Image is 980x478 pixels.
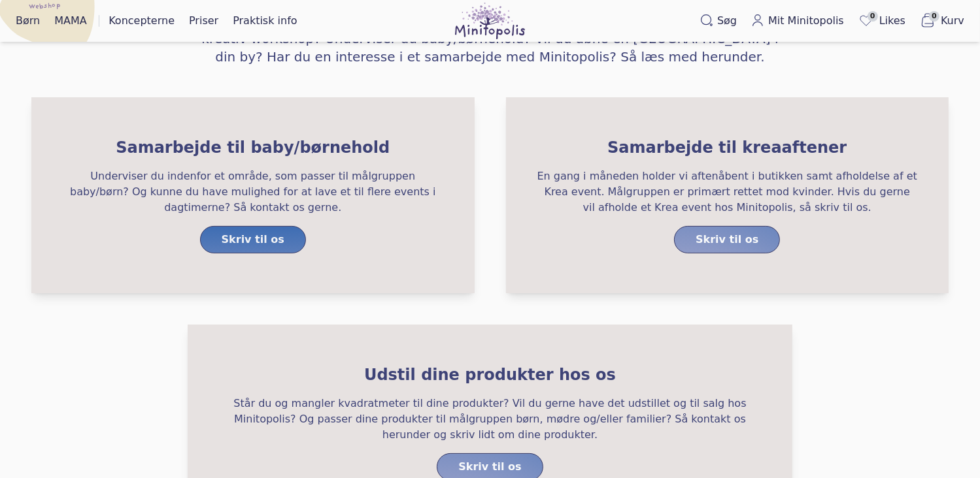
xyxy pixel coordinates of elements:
span: Står du og mangler kvadratmeter til dine produkter? Vil du gerne have det udstillet og til salg h... [219,396,761,443]
a: MAMA [49,10,92,31]
span: Mit Minitopolis [768,13,844,29]
span: 0 [868,11,878,22]
a: Praktisk info [228,10,302,31]
a: 0Likes [853,10,911,32]
span: 0 [929,11,939,22]
a: Skriv til os [200,226,306,253]
a: Mit Minitopolis [746,10,849,31]
img: Minitopolis logo [455,3,525,39]
button: Søg [695,10,742,31]
a: Skriv til os [674,226,780,253]
a: Priser [184,10,224,31]
h3: Udstil dine produkter hos os [364,364,616,385]
span: En gang i måneden holder vi aftenåbent i butikken samt afholdelse af et Krea event. Målgruppen er... [537,168,918,215]
a: Koncepterne [103,10,180,31]
span: Likes [879,13,905,29]
a: Børn [10,10,45,31]
span: Underviser du indenfor et område, som passer til målgruppen baby/børn? Og kunne du have mulighed ... [63,168,443,215]
span: Søg [717,13,737,29]
h3: Samarbejde til kreaaftener [607,137,847,158]
button: 0Kurv [915,10,970,32]
span: Kurv [941,13,964,29]
h3: Samarbejde til baby/børnehold [116,137,390,158]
